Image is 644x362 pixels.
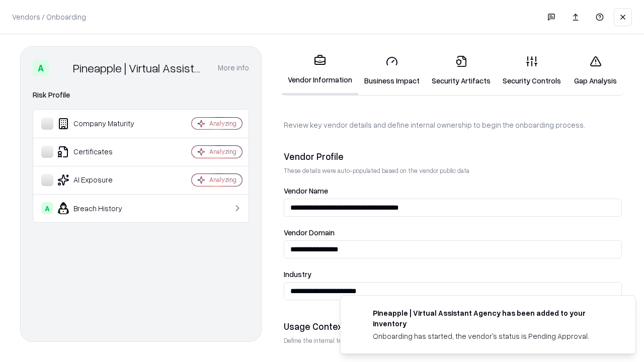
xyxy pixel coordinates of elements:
p: Define the internal team and reason for using this vendor. This helps assess business relevance a... [284,336,622,345]
div: Pineapple | Virtual Assistant Agency [73,60,206,76]
div: Company Maturity [41,118,162,130]
div: Onboarding has started, the vendor's status is Pending Approval. [373,331,611,341]
img: Pineapple | Virtual Assistant Agency [53,60,69,76]
div: Breach History [41,202,162,214]
div: Analyzing [209,147,236,156]
div: Certificates [41,146,162,158]
img: trypineapple.com [353,308,365,320]
div: AI Exposure [41,174,162,186]
div: Risk Profile [33,89,249,101]
a: Security Artifacts [426,47,497,94]
div: Analyzing [209,175,236,184]
label: Industry [284,270,622,278]
label: Vendor Domain [284,229,622,236]
p: Review key vendor details and define internal ownership to begin the onboarding process. [284,120,622,130]
p: These details were auto-populated based on the vendor public data [284,166,622,175]
div: Vendor Profile [284,150,622,162]
button: More info [218,59,249,77]
div: Analyzing [209,119,236,128]
div: Pineapple | Virtual Assistant Agency has been added to your inventory [373,308,611,329]
label: Vendor Name [284,187,622,195]
div: Usage Context [284,320,622,332]
div: A [33,60,49,76]
div: A [41,202,53,214]
p: Vendors / Onboarding [12,12,86,22]
a: Gap Analysis [567,47,624,94]
a: Business Impact [358,47,426,94]
a: Vendor Information [282,46,358,95]
a: Security Controls [497,47,567,94]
